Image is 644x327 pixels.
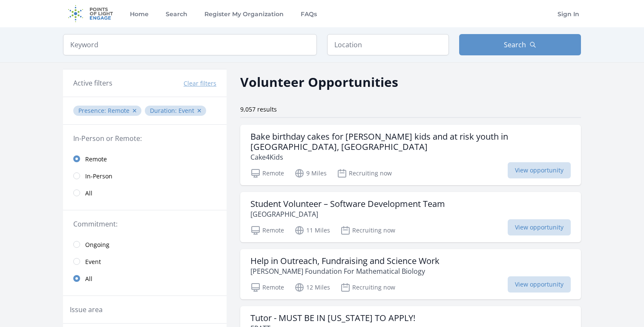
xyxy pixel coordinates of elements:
button: ✕ [197,106,202,115]
p: Remote [250,168,284,178]
p: Recruiting now [340,225,395,235]
input: Location [327,34,449,55]
span: Presence : [78,106,108,115]
p: Recruiting now [340,282,395,293]
span: View opportunity [508,162,571,178]
span: View opportunity [508,276,571,293]
span: In-Person [85,172,112,181]
span: Event [85,258,101,266]
a: All [63,270,227,287]
legend: In-Person or Remote: [73,133,216,143]
h3: Active filters [73,78,112,88]
span: Remote [108,106,129,115]
h3: Bake birthday cakes for [PERSON_NAME] kids and at risk youth in [GEOGRAPHIC_DATA], [GEOGRAPHIC_DATA] [250,132,571,152]
p: 11 Miles [294,225,330,235]
h2: Volunteer Opportunities [240,72,398,92]
p: 9 Miles [294,168,327,178]
a: Student Volunteer – Software Development Team [GEOGRAPHIC_DATA] Remote 11 Miles Recruiting now Vi... [240,192,581,242]
a: Ongoing [63,236,227,253]
span: All [85,189,92,198]
span: All [85,275,92,283]
button: Search [459,34,581,55]
p: [PERSON_NAME] Foundation For Mathematical Biology [250,266,440,276]
button: ✕ [132,106,137,115]
input: Keyword [63,34,317,55]
p: Remote [250,282,284,293]
span: Event [178,106,194,115]
legend: Issue area [70,304,103,315]
p: Recruiting now [337,168,392,178]
h3: Help in Outreach, Fundraising and Science Work [250,256,440,266]
a: In-Person [63,167,227,184]
p: 12 Miles [294,282,330,293]
span: Search [504,40,526,50]
button: Clear filters [184,79,216,88]
legend: Commitment: [73,219,216,229]
p: Cake4Kids [250,152,571,162]
span: Duration : [150,106,178,115]
a: Bake birthday cakes for [PERSON_NAME] kids and at risk youth in [GEOGRAPHIC_DATA], [GEOGRAPHIC_DA... [240,125,581,185]
a: Event [63,253,227,270]
p: Remote [250,225,284,235]
span: View opportunity [508,219,571,235]
a: Remote [63,150,227,167]
span: Ongoing [85,241,109,249]
a: All [63,184,227,201]
h3: Tutor - MUST BE IN [US_STATE] TO APPLY! [250,313,415,323]
span: Remote [85,155,107,163]
span: 9,057 results [240,105,277,113]
h3: Student Volunteer – Software Development Team [250,199,445,209]
a: Help in Outreach, Fundraising and Science Work [PERSON_NAME] Foundation For Mathematical Biology ... [240,249,581,299]
p: [GEOGRAPHIC_DATA] [250,209,445,219]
